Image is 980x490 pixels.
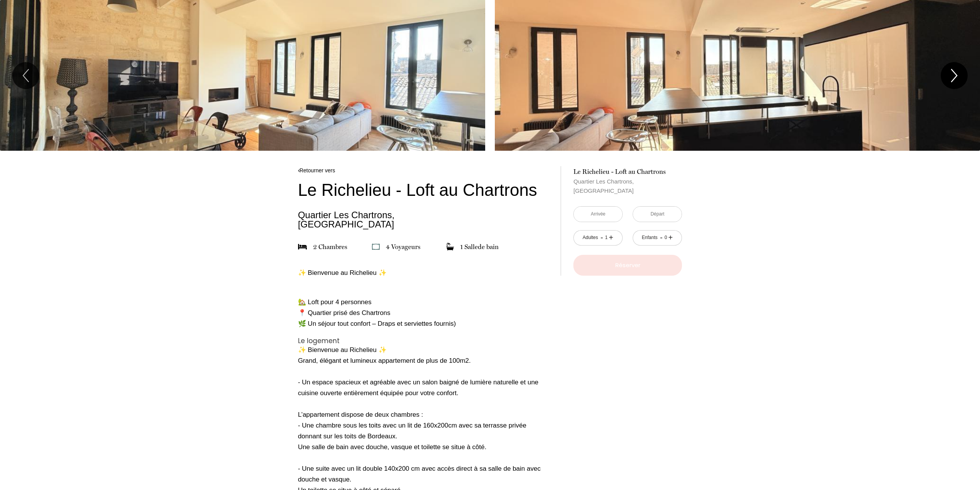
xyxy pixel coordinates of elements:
[573,177,682,195] p: [GEOGRAPHIC_DATA]
[576,261,679,270] p: Réserver
[609,232,613,244] a: +
[298,268,551,278] p: ✨ Bienvenue au Richelieu ✨
[573,166,682,177] p: Le Richelieu - Loft au Chartrons
[298,166,551,175] a: Retourner vers
[298,180,551,200] p: Le Richelieu - Loft au Chartrons
[418,243,420,251] span: s
[386,241,420,252] p: 4 Voyageur
[313,241,347,252] p: 2 Chambre
[583,234,598,241] div: Adultes
[642,234,658,241] div: Enfants
[298,210,551,220] span: Quartier Les Chartrons,
[372,243,380,251] img: guests
[600,232,603,244] a: -
[345,243,347,251] span: s
[298,298,456,327] span: 🏡 Loft pour 4 personnes 📍 Quartier prisé des Chartrons 🌿 Un séjour tout confort – Draps et servie...
[298,210,551,229] p: [GEOGRAPHIC_DATA]
[574,207,622,222] input: Arrivée
[604,234,608,241] div: 1
[941,62,968,89] button: Next
[460,241,499,252] p: 1 Salle de bain
[573,177,682,186] span: Quartier Les Chartrons,
[660,232,663,244] a: -
[573,255,682,276] button: Réserver
[668,232,673,244] a: +
[12,62,39,89] button: Previous
[664,234,668,241] div: 0
[298,337,551,345] h2: Le logement
[633,207,682,222] input: Départ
